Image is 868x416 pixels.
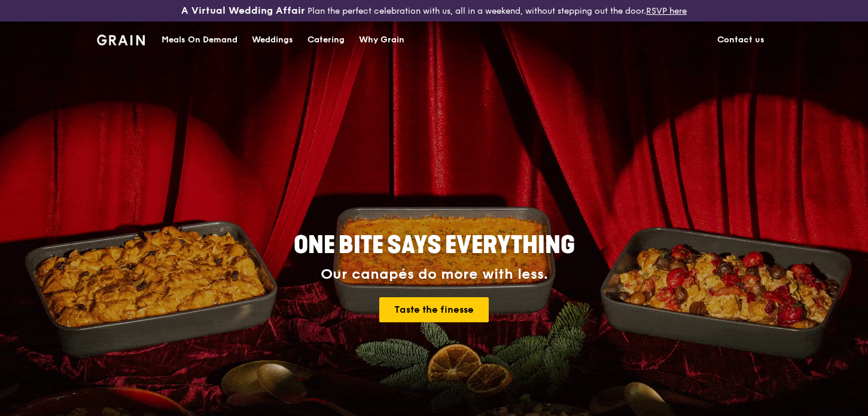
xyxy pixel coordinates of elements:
div: Our canapés do more with less. [219,266,650,283]
span: ONE BITE SAYS EVERYTHING [294,231,575,260]
div: Plan the perfect celebration with us, all in a weekend, without stepping out the door. [145,5,723,17]
a: Weddings [245,22,300,58]
a: GrainGrain [97,21,145,57]
img: Grain [97,35,145,45]
a: Contact us [710,22,772,58]
h3: A Virtual Wedding Affair [181,5,305,17]
a: Taste the finesse [379,297,489,322]
a: Why Grain [352,22,412,58]
div: Weddings [252,22,293,58]
a: Catering [300,22,352,58]
div: Catering [307,22,345,58]
div: Why Grain [359,22,404,58]
a: RSVP here [646,6,687,16]
div: Meals On Demand [162,22,237,58]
